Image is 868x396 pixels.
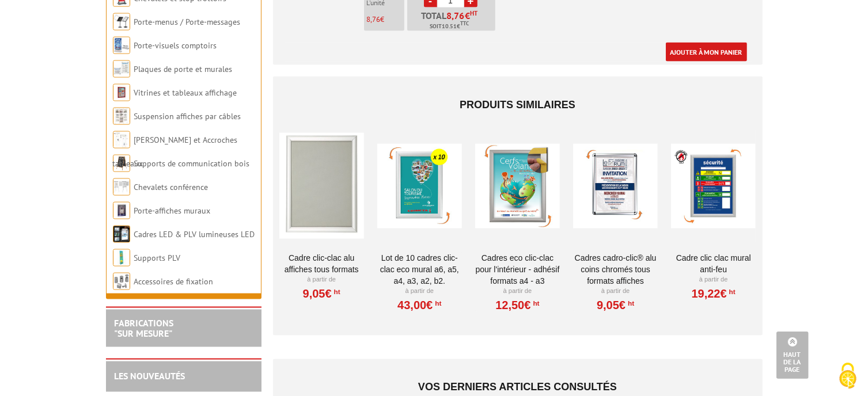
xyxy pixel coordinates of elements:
[776,332,809,379] a: Haut de la page
[332,288,340,296] sup: HT
[113,60,130,78] img: Plaques de porte et murales
[671,275,756,284] p: À partir de
[475,287,560,296] p: À partir de
[531,299,540,307] sup: HT
[377,252,462,287] a: Lot de 10 cadres Clic-Clac Eco mural A6, A5, A4, A3, A2, B2.
[828,357,868,396] button: Cookies (fenêtre modale)
[134,87,237,98] a: Vitrines et tableaux affichage
[113,84,130,101] img: Vitrines et tableaux affichage
[134,276,214,287] a: Accessoires de fixation
[833,361,862,390] img: Cookies (fenêtre modale)
[727,288,736,296] sup: HT
[367,16,404,24] p: €
[113,178,130,196] img: Chevalets conférence
[377,287,462,296] p: À partir de
[134,40,217,51] a: Porte-visuels comptoirs
[113,226,130,243] img: Cadres LED & PLV lumineuses LED
[447,11,465,20] span: 8,76
[430,22,469,31] span: Soit €
[134,111,241,121] a: Suspension affiches par câbles
[671,252,756,275] a: Cadre CLIC CLAC Mural ANTI-FEU
[134,64,233,74] a: Plaques de porte et murales
[367,14,381,24] span: 8,76
[692,290,736,297] a: 19,22€HT
[134,205,211,216] a: Porte-affiches muraux
[113,131,130,148] img: Cimaises et Accroches tableaux
[475,252,560,287] a: Cadres Eco Clic-Clac pour l'intérieur - Adhésif formats A4 - A3
[397,302,441,309] a: 43,00€HT
[115,317,174,339] a: FABRICATIONS"Sur Mesure"
[573,287,658,296] p: À partir de
[115,371,185,382] a: LES NOUVEAUTÉS
[113,135,238,169] a: [PERSON_NAME] et Accroches tableaux
[134,253,181,263] a: Supports PLV
[113,273,130,290] img: Accessoires de fixation
[134,229,255,239] a: Cadres LED & PLV lumineuses LED
[418,382,617,393] span: Vos derniers articles consultés
[113,249,130,266] img: Supports PLV
[303,290,340,297] a: 9,05€HT
[134,182,209,192] a: Chevalets conférence
[460,99,575,111] span: Produits similaires
[447,11,478,20] span: €
[666,43,747,62] a: Ajouter à mon panier
[442,22,457,31] span: 10.51
[626,299,634,307] sup: HT
[113,108,130,125] img: Suspension affiches par câbles
[134,17,241,27] a: Porte-menus / Porte-messages
[597,302,634,309] a: 9,05€HT
[279,252,364,275] a: Cadre Clic-Clac Alu affiches tous formats
[471,9,478,17] sup: HT
[461,20,469,26] sup: TTC
[279,275,364,284] p: À partir de
[113,13,130,31] img: Porte-menus / Porte-messages
[410,11,495,31] p: Total
[113,37,130,54] img: Porte-visuels comptoirs
[113,202,130,219] img: Porte-affiches muraux
[134,158,250,169] a: Supports de communication bois
[433,299,441,307] sup: HT
[495,302,539,309] a: 12,50€HT
[573,252,658,287] a: Cadres Cadro-Clic® Alu coins chromés tous formats affiches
